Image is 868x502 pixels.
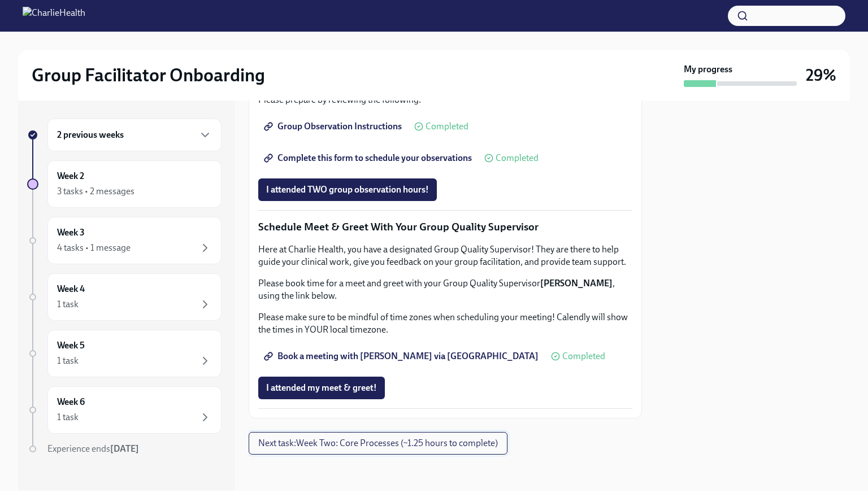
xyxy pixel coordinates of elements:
p: Schedule Meet & Greet With Your Group Quality Supervisor [258,220,632,234]
h6: Week 3 [57,226,85,239]
p: Please book time for a meet and greet with your Group Quality Supervisor , using the link below. [258,277,632,302]
h3: 29% [806,65,836,85]
strong: [DATE] [110,443,139,454]
h6: Week 4 [57,283,85,295]
a: Group Observation Instructions [258,115,410,138]
a: Week 41 task [27,273,222,321]
h6: Week 2 [57,170,84,182]
div: 3 tasks • 2 messages [57,185,134,198]
span: I attended my meet & greet! [266,382,377,394]
span: Next task : Week Two: Core Processes (~1.25 hours to complete) [258,438,498,449]
button: I attended TWO group observation hours! [258,178,437,201]
div: 2 previous weeks [47,119,222,151]
img: CharlieHealth [23,7,85,25]
button: Next task:Week Two: Core Processes (~1.25 hours to complete) [249,432,507,455]
a: Week 51 task [27,330,222,377]
h6: Week 6 [57,396,85,408]
span: Completed [426,122,468,131]
p: Here at Charlie Health, you have a designated Group Quality Supervisor! They are there to help gu... [258,243,632,268]
a: Week 23 tasks • 2 messages [27,160,222,208]
div: 1 task [57,298,79,311]
span: Experience ends [47,443,139,454]
div: 4 tasks • 1 message [57,242,131,254]
h6: 2 previous weeks [57,129,124,141]
strong: My progress [684,63,732,76]
div: 1 task [57,355,79,367]
span: Group Observation Instructions [266,121,402,132]
p: Please make sure to be mindful of time zones when scheduling your meeting! Calendly will show the... [258,311,632,336]
span: Completed [562,352,605,361]
span: I attended TWO group observation hours! [266,184,429,195]
h2: Group Facilitator Onboarding [32,64,265,86]
a: Complete this form to schedule your observations [258,147,480,169]
h6: Week 5 [57,339,85,352]
a: Week 34 tasks • 1 message [27,217,222,264]
span: Completed [496,154,539,163]
a: Week 61 task [27,386,222,434]
span: Book a meeting with [PERSON_NAME] via [GEOGRAPHIC_DATA] [266,351,539,362]
div: 1 task [57,411,79,424]
strong: [PERSON_NAME] [540,278,613,289]
a: Book a meeting with [PERSON_NAME] via [GEOGRAPHIC_DATA] [258,345,546,368]
span: Complete this form to schedule your observations [266,152,472,164]
button: I attended my meet & greet! [258,377,385,399]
